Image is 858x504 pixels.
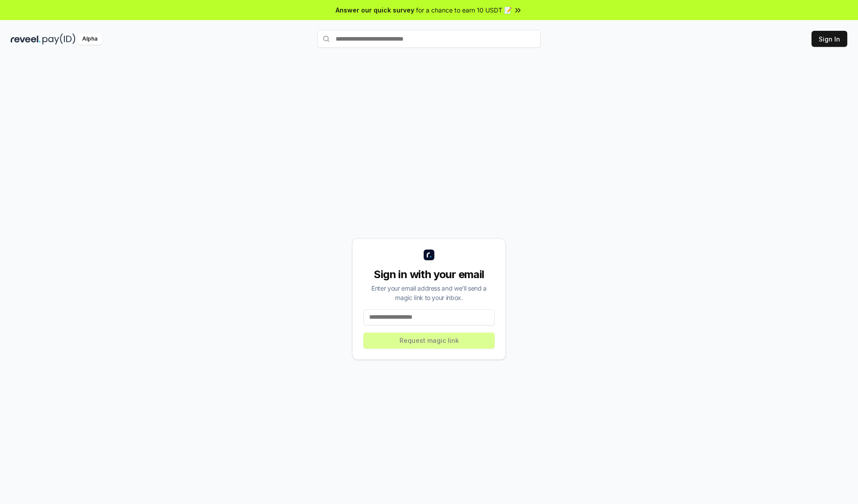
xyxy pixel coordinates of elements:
span: Answer our quick survey [336,5,414,15]
img: reveel_dark [11,33,41,45]
div: Sign in with your email [363,267,495,282]
img: pay_id [42,33,76,45]
div: Alpha [77,33,102,45]
span: for a chance to earn 10 USDT 📝 [416,5,512,15]
div: Enter your email address and we’ll send a magic link to your inbox. [363,283,495,302]
img: logo_small [424,250,434,260]
button: Sign In [812,31,847,47]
